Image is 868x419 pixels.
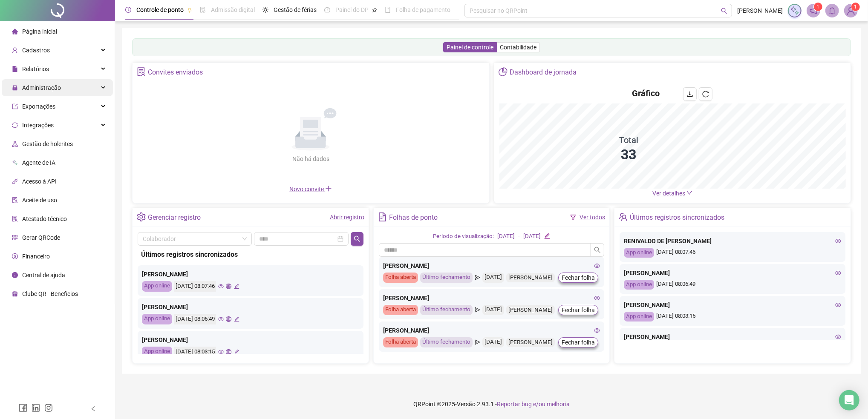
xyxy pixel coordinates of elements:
[652,190,692,197] a: Ver detalhes down
[721,8,727,14] span: search
[570,214,576,220] span: filter
[518,232,520,241] div: -
[506,305,555,315] div: [PERSON_NAME]
[218,349,224,355] span: eye
[523,232,541,241] div: [DATE]
[22,215,67,222] span: Atestado técnico
[624,248,654,258] div: App online
[142,270,359,279] div: [PERSON_NAME]
[828,7,836,14] span: bell
[835,334,841,340] span: eye
[22,178,57,185] span: Acesso à API
[22,84,61,91] span: Administração
[686,91,693,98] span: download
[562,338,595,347] span: Fechar folha
[12,66,18,72] span: file
[845,4,857,17] img: 80309
[19,404,27,412] span: facebook
[22,159,55,166] span: Agente de IA
[562,273,595,282] span: Fechar folha
[142,335,359,344] div: [PERSON_NAME]
[385,7,391,13] span: book
[475,305,480,315] span: send
[544,233,550,238] span: edit
[372,8,377,13] span: pushpin
[497,401,570,408] span: Reportar bug e/ou melhoria
[12,141,18,147] span: apartment
[187,8,192,13] span: pushpin
[234,284,239,289] span: edit
[142,302,359,312] div: [PERSON_NAME]
[226,284,231,289] span: global
[810,7,817,14] span: notification
[420,273,473,283] div: Último fechamento
[148,65,203,80] div: Convites enviados
[619,212,628,221] span: team
[12,85,18,91] span: lock
[325,185,332,192] span: plus
[389,210,438,225] div: Folhas de ponto
[594,295,600,301] span: eye
[558,273,598,283] button: Fechar folha
[22,28,57,35] span: Página inicial
[12,47,18,53] span: user-add
[335,6,369,13] span: Painel do DP
[148,210,201,225] div: Gerenciar registro
[22,141,73,147] span: Gestão de holerites
[475,273,480,283] span: send
[330,214,364,221] a: Abrir registro
[22,290,78,297] span: Clube QR - Beneficios
[447,44,493,51] span: Painel de controle
[433,232,494,241] div: Período de visualização:
[624,280,654,290] div: App online
[499,67,508,76] span: pie-chart
[420,337,473,347] div: Último fechamento
[558,305,598,315] button: Fechar folha
[482,273,504,283] div: [DATE]
[218,284,224,289] span: eye
[624,312,654,321] div: App online
[510,65,577,80] div: Dashboard de jornada
[383,273,418,283] div: Folha aberta
[594,247,601,253] span: search
[814,3,822,11] sup: 1
[12,103,18,109] span: export
[839,390,859,410] div: Open Intercom Messenger
[211,6,255,13] span: Admissão digital
[383,293,600,303] div: [PERSON_NAME]
[12,235,18,241] span: qrcode
[289,186,332,192] span: Novo convite
[624,268,841,278] div: [PERSON_NAME]
[22,197,57,204] span: Aceite de uso
[90,406,96,412] span: left
[383,261,600,270] div: [PERSON_NAME]
[506,273,555,283] div: [PERSON_NAME]
[686,190,692,196] span: down
[594,263,600,269] span: eye
[12,29,18,34] span: home
[12,272,18,278] span: info-circle
[226,316,231,322] span: global
[141,249,360,260] div: Últimos registros sincronizados
[482,337,504,347] div: [DATE]
[506,338,555,347] div: [PERSON_NAME]
[624,300,841,310] div: [PERSON_NAME]
[22,103,55,110] span: Exportações
[324,7,330,13] span: dashboard
[234,349,239,355] span: edit
[562,305,595,315] span: Fechar folha
[737,6,783,15] span: [PERSON_NAME]
[137,212,146,221] span: setting
[624,236,841,246] div: RENIVALDO DE [PERSON_NAME]
[274,6,317,13] span: Gestão de férias
[142,314,172,324] div: App online
[12,122,18,128] span: sync
[218,316,224,322] span: eye
[851,3,860,11] sup: Atualize o seu contato no menu Meus Dados
[12,197,18,203] span: audit
[22,253,50,260] span: Financeiro
[580,214,605,221] a: Ver todos
[142,281,172,292] div: App online
[12,253,18,259] span: dollar
[378,212,387,221] span: file-text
